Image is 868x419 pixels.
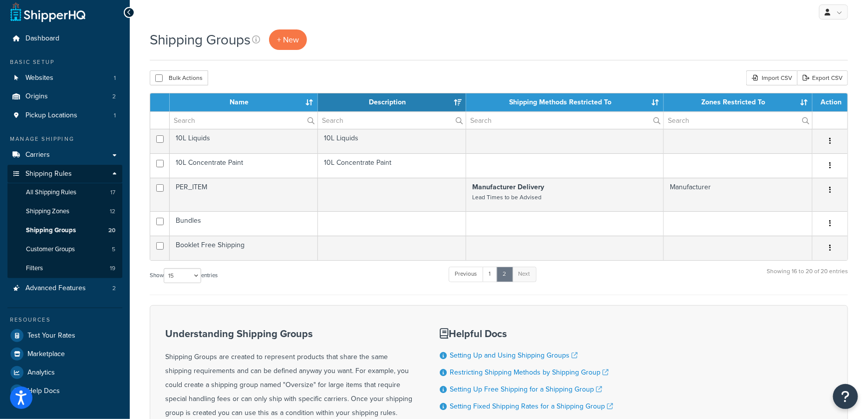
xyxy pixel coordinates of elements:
[7,240,122,259] li: Customer Groups
[25,284,86,293] span: Advanced Features
[164,268,201,283] select: Showentries
[450,384,602,395] a: Setting Up Free Shipping for a Shipping Group
[7,221,122,240] li: Shipping Groups
[450,401,613,412] a: Setting Fixed Shipping Rates for a Shipping Group
[170,129,318,153] td: 10L Liquids
[746,70,797,85] div: Import CSV
[318,129,466,153] td: 10L Liquids
[7,240,122,259] a: Customer Groups 5
[25,74,53,82] span: Websites
[7,69,122,87] a: Websites 1
[114,74,116,82] span: 1
[170,236,318,260] td: Booklet Free Shipping
[318,112,466,129] input: Search
[150,30,251,49] h1: Shipping Groups
[7,69,122,87] li: Websites
[110,188,115,197] span: 17
[664,93,813,111] th: Zones Restricted To: activate to sort column ascending
[25,34,59,43] span: Dashboard
[165,328,415,339] h3: Understanding Shipping Groups
[664,112,812,129] input: Search
[7,106,122,125] li: Pickup Locations
[767,266,848,287] div: Showing 16 to 20 of 20 entries
[7,165,122,183] a: Shipping Rules
[112,284,116,293] span: 2
[26,207,69,216] span: Shipping Zones
[170,93,318,111] th: Name: activate to sort column ascending
[269,29,307,50] a: + New
[25,111,77,120] span: Pickup Locations
[10,2,85,22] a: ShipperHQ Home
[26,188,76,197] span: All Shipping Rules
[7,146,122,164] a: Carriers
[797,70,848,85] a: Export CSV
[7,221,122,240] a: Shipping Groups 20
[7,183,122,202] li: All Shipping Rules
[449,267,484,282] a: Previous
[7,364,122,382] a: Analytics
[7,29,122,48] a: Dashboard
[318,93,466,111] th: Description: activate to sort column ascending
[170,211,318,236] td: Bundles
[7,106,122,125] a: Pickup Locations 1
[7,87,122,106] li: Origins
[466,93,664,111] th: Shipping Methods Restricted To: activate to sort column ascending
[7,316,122,324] div: Resources
[7,87,122,106] a: Origins 2
[25,151,50,159] span: Carriers
[112,92,116,101] span: 2
[110,207,115,216] span: 12
[26,245,75,254] span: Customer Groups
[27,350,65,359] span: Marketplace
[27,332,75,340] span: Test Your Rates
[7,327,122,345] a: Test Your Rates
[277,34,299,45] span: + New
[170,153,318,178] td: 10L Concentrate Paint
[512,267,537,282] a: Next
[483,267,498,282] a: 1
[112,245,115,254] span: 5
[26,226,76,235] span: Shipping Groups
[7,382,122,400] a: Help Docs
[472,193,542,202] small: Lead Times to be Advised
[170,178,318,211] td: PER_ITEM
[318,153,466,178] td: 10L Concentrate Paint
[27,387,60,396] span: Help Docs
[664,178,813,211] td: Manufacturer
[497,267,513,282] a: 2
[7,58,122,66] div: Basic Setup
[27,369,55,377] span: Analytics
[25,92,48,101] span: Origins
[466,112,663,129] input: Search
[7,279,122,298] a: Advanced Features 2
[7,279,122,298] li: Advanced Features
[110,264,115,273] span: 19
[450,350,578,361] a: Setting Up and Using Shipping Groups
[108,226,115,235] span: 20
[440,328,632,339] h3: Helpful Docs
[472,182,544,192] strong: Manufacturer Delivery
[7,345,122,363] a: Marketplace
[26,264,43,273] span: Filters
[170,112,317,129] input: Search
[7,202,122,221] a: Shipping Zones 12
[813,93,848,111] th: Action
[833,384,858,409] button: Open Resource Center
[25,170,72,178] span: Shipping Rules
[150,70,208,85] button: Bulk Actions
[7,135,122,143] div: Manage Shipping
[7,259,122,278] li: Filters
[7,183,122,202] a: All Shipping Rules 17
[150,268,218,283] label: Show entries
[7,259,122,278] a: Filters 19
[114,111,116,120] span: 1
[7,165,122,279] li: Shipping Rules
[450,367,608,378] a: Restricting Shipping Methods by Shipping Group
[7,202,122,221] li: Shipping Zones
